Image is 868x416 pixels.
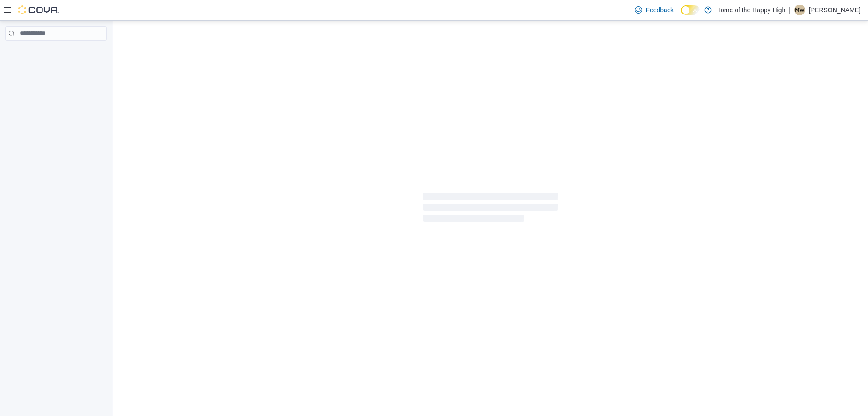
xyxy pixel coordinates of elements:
[716,5,785,15] p: Home of the Happy High
[794,5,805,15] div: Matthew Willison
[795,5,804,15] span: MW
[5,43,107,64] nav: Complex example
[18,5,59,14] img: Cova
[809,5,861,15] p: [PERSON_NAME]
[631,1,677,19] a: Feedback
[646,5,673,14] span: Feedback
[423,195,558,224] span: Loading
[789,5,791,15] p: |
[681,5,700,15] input: Dark Mode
